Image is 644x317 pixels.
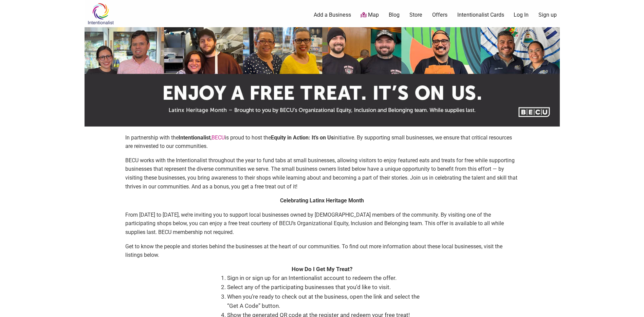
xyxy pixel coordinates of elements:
[361,11,379,19] a: Map
[280,197,364,204] strong: Celebrating Latinx Heritage Month
[85,27,560,127] img: sponsor logo
[179,134,210,141] strong: Intentionalist
[514,11,529,19] a: Log In
[227,273,424,283] li: Sign in or sign up for an Intentionalist account to redeem the offer.
[125,133,519,151] p: In partnership with the , is proud to host the initiative. By supporting small businesses, we ens...
[292,266,352,272] strong: How Do I Get My Treat?
[389,11,400,19] a: Blog
[227,292,424,311] li: When you’re ready to check out at the business, open the link and select the “Get A Code” button.
[227,283,424,292] li: Select any of the participating businesses that you’d like to visit.
[125,211,519,237] p: From [DATE] to [DATE], we’re inviting you to support local businesses owned by [DEMOGRAPHIC_DATA]...
[457,11,504,19] a: Intentionalist Cards
[125,156,519,191] p: BECU works with the Intentionalist throughout the year to fund tabs at small businesses, allowing...
[630,303,642,315] div: Scroll Back to Top
[409,11,422,19] a: Store
[271,134,334,141] strong: Equity in Action: It’s on Us
[125,242,519,260] p: Get to know the people and stories behind the businesses at the heart of our communities. To find...
[314,11,351,19] a: Add a Business
[538,11,557,19] a: Sign up
[85,3,117,25] img: Intentionalist
[211,134,225,141] a: BECU
[432,11,447,19] a: Offers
